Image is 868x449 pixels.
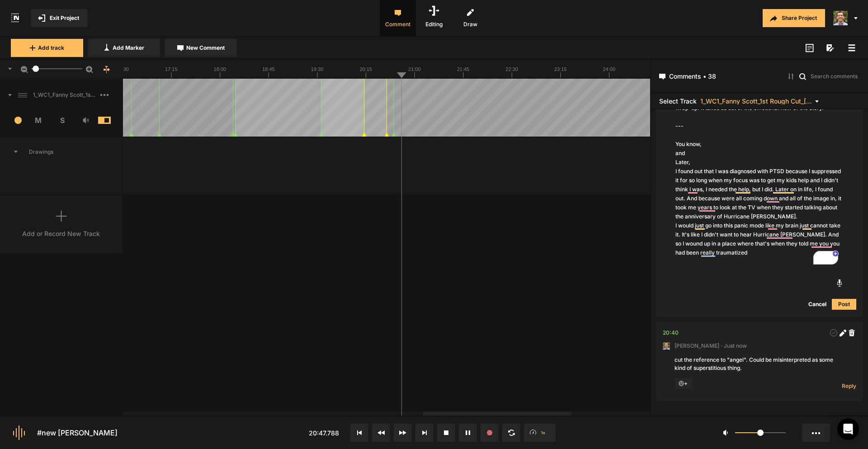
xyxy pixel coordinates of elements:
button: New Comment [165,39,237,57]
input: Search comments [810,71,860,80]
span: Add track [38,44,64,52]
span: S [50,115,74,126]
div: Add or Record New Track [22,229,100,238]
button: Add Marker [88,39,160,57]
text: 21:00 [408,66,421,72]
textarea: To enrich screen reader interactions, please activate Accessibility in Grammarly extension settings [675,94,844,267]
button: 1x [524,424,556,442]
img: 424769395311cb87e8bb3f69157a6d24 [663,342,670,350]
text: 19:30 [311,66,324,72]
div: cut the reference to "angel". Could be misinterpreted as some kind of superstitious thing. [675,356,844,372]
text: 22:30 [505,66,518,72]
text: 18:45 [262,66,275,72]
div: Open Intercom Messenger [837,418,859,440]
span: 1_WC1_Fanny Scott_1st Rough Cut_[DATE] [29,91,100,99]
button: Add track [11,39,83,57]
text: 16:30 [116,66,129,72]
header: Select Track [651,93,868,109]
text: 17:15 [165,66,178,72]
span: 20:47.788 [309,429,339,437]
div: #new [PERSON_NAME] [37,427,118,438]
button: Exit Project [31,9,87,27]
text: 24:00 [603,66,615,72]
span: Reply [842,382,856,390]
span: Exit Project [50,14,79,22]
text: 18:00 [214,66,226,72]
text: 23:15 [554,66,567,72]
span: 1_WC1_Fanny Scott_1st Rough Cut_[DATE] [700,98,813,104]
text: 20:15 [359,66,372,72]
span: Add Marker [113,44,144,52]
span: New Comment [186,44,225,52]
img: 424769395311cb87e8bb3f69157a6d24 [833,11,848,25]
header: Comments • 38 [651,60,868,93]
button: Post [832,299,856,310]
div: 20:40.485 [663,328,679,337]
button: Cancel [803,299,832,310]
span: + [675,378,692,389]
span: [PERSON_NAME] · Just now [675,342,747,350]
span: M [27,115,51,126]
button: Share Project [763,9,825,27]
text: 21:45 [457,66,470,72]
